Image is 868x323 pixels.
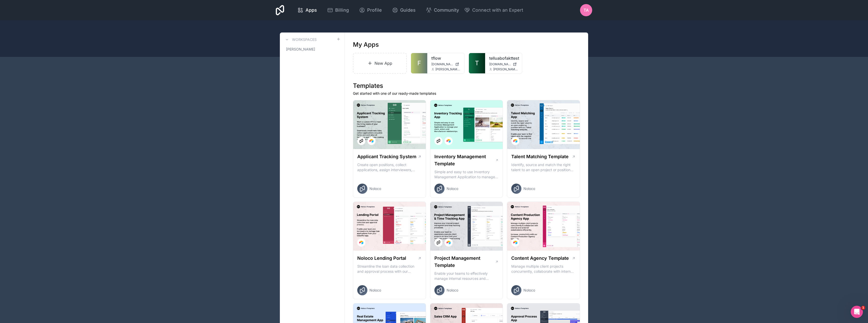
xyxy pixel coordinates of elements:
[434,271,499,281] p: Enable your teams to effectively manage internal resources and execute client projects on time.
[388,5,420,16] a: Guides
[511,264,576,274] p: Manage multiple client projects concurrently, collaborate with internal and external stakeholders...
[355,5,386,16] a: Profile
[511,255,569,262] h1: Content Agency Template
[489,55,518,61] a: telluabofakttest
[422,5,463,16] a: Community
[434,153,495,167] h1: Inventory Management Template
[353,91,580,96] p: Get started with one of our ready-made templates
[584,7,589,13] span: TA
[851,306,863,318] iframe: Intercom live chat
[369,186,381,191] span: Noloco
[861,306,865,310] span: 1
[357,153,416,160] h1: Applicant Tracking System
[447,186,458,191] span: Noloco
[489,62,511,66] span: [DOMAIN_NAME]
[357,255,406,262] h1: Noloco Lending Portal
[523,186,535,191] span: Noloco
[357,264,422,274] p: Streamline the loan data collection and approval process with our Lending Portal template.
[434,255,495,269] h1: Project Management Template
[431,55,460,61] a: tflow
[353,41,379,49] h1: My Apps
[293,5,321,16] a: Apps
[489,62,518,66] a: [DOMAIN_NAME]
[411,53,427,73] a: F
[431,62,453,66] span: [DOMAIN_NAME]
[447,240,451,245] img: Airtable Logo
[323,5,353,16] a: Billing
[284,45,341,54] a: [PERSON_NAME]
[511,153,569,160] h1: Talent Matching Template
[367,7,382,14] span: Profile
[417,59,421,67] span: F
[513,240,517,245] img: Airtable Logo
[286,47,315,52] span: [PERSON_NAME]
[305,7,317,14] span: Apps
[475,59,479,67] span: T
[447,288,458,293] span: Noloco
[434,169,499,180] p: Simple and easy to use Inventory Management Application to manage your stock, orders and Manufact...
[284,37,317,43] a: Workspaces
[353,82,580,90] h1: Templates
[493,67,518,71] span: [PERSON_NAME][EMAIL_ADDRESS][PERSON_NAME][DOMAIN_NAME]
[353,53,407,74] a: New App
[400,7,416,14] span: Guides
[469,53,485,73] a: T
[447,139,451,143] img: Airtable Logo
[464,7,523,14] button: Connect with an Expert
[513,139,517,143] img: Airtable Logo
[435,67,460,71] span: [PERSON_NAME][EMAIL_ADDRESS][PERSON_NAME][DOMAIN_NAME]
[434,7,459,14] span: Community
[335,7,349,14] span: Billing
[431,62,460,66] a: [DOMAIN_NAME]
[511,162,576,172] p: Identify, source and match the right talent to an open project or position with our Talent Matchi...
[357,162,422,172] p: Create open positions, collect applications, assign interviewers, centralise candidate feedback a...
[369,288,381,293] span: Noloco
[472,7,523,14] span: Connect with an Expert
[359,240,363,245] img: Airtable Logo
[523,288,535,293] span: Noloco
[369,139,373,143] img: Airtable Logo
[292,37,317,42] h3: Workspaces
